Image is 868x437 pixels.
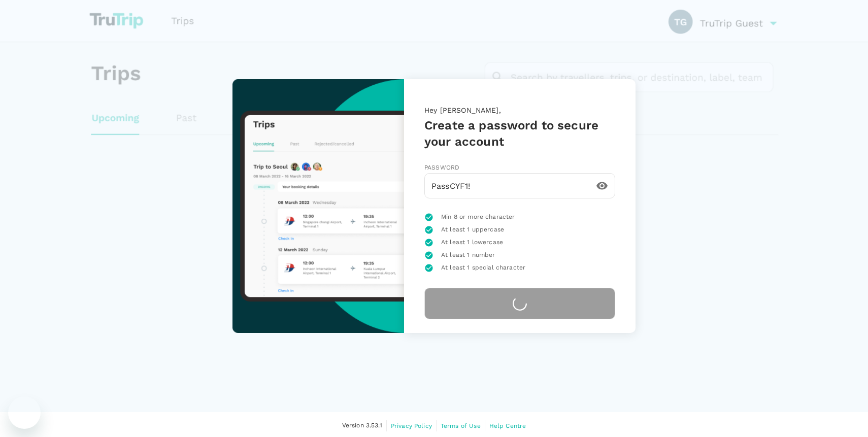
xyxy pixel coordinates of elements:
span: Password [424,164,459,171]
h5: Create a password to secure your account [424,117,615,150]
a: Terms of Use [441,420,481,431]
iframe: Button to launch messaging window [8,396,41,429]
button: toggle password visibility [590,174,614,198]
span: At least 1 number [441,250,495,260]
a: Privacy Policy [391,420,432,431]
p: Hey [PERSON_NAME], [424,105,615,117]
span: Privacy Policy [391,422,432,429]
a: Help Centre [489,420,526,431]
span: At least 1 uppercase [441,225,504,235]
span: At least 1 special character [441,263,525,273]
span: Help Centre [489,422,526,429]
span: Min 8 or more character [441,212,515,222]
span: Terms of Use [441,422,481,429]
span: Version 3.53.1 [342,421,382,431]
img: trutrip-set-password [232,79,404,333]
span: At least 1 lowercase [441,238,503,248]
